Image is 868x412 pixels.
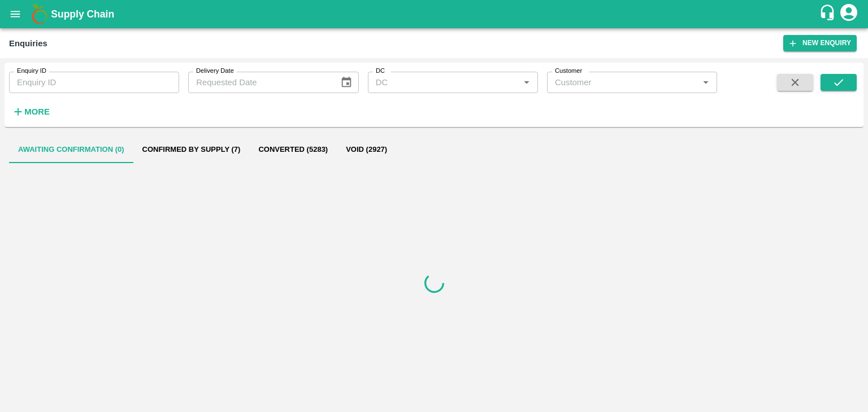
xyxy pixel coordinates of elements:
strong: More [24,107,50,116]
a: Supply Chain [51,6,819,22]
button: Converted (5283) [249,136,337,163]
label: Enquiry ID [17,67,46,76]
input: DC [371,75,516,90]
input: Customer [550,75,695,90]
button: New Enquiry [783,35,857,51]
div: Enquiries [9,36,47,51]
input: Requested Date [188,72,331,93]
button: Open [519,75,534,90]
label: Delivery Date [196,67,234,76]
div: customer-support [819,4,839,24]
b: Supply Chain [51,8,114,20]
img: logo [28,3,51,25]
div: account of current user [839,2,859,26]
button: Confirmed by supply (7) [133,136,250,163]
input: Enquiry ID [9,72,179,93]
button: Awaiting confirmation (0) [9,136,133,163]
button: Choose date [336,72,357,93]
button: Open [698,75,713,90]
label: Customer [555,67,582,76]
button: More [9,102,53,121]
button: open drawer [2,1,28,27]
button: Void (2927) [337,136,396,163]
label: DC [376,67,385,76]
